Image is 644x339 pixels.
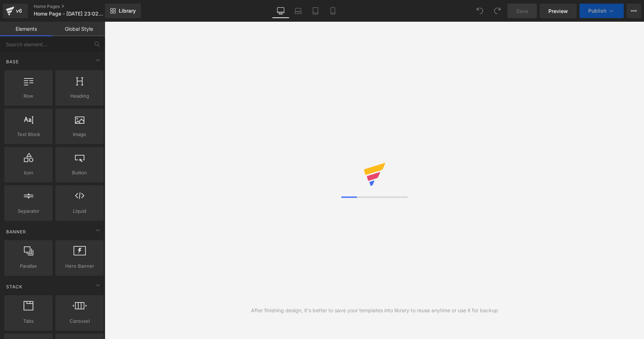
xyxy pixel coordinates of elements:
span: Icon [7,169,50,177]
a: Desktop [272,4,289,18]
span: Publish [588,8,606,14]
span: Row [7,92,50,100]
button: Redo [490,4,505,18]
a: Laptop [289,4,307,18]
a: Mobile [324,4,342,18]
span: Carousel [58,317,101,325]
span: Separator [7,207,50,215]
span: Button [58,169,101,177]
div: After finishing design, it's better to save your templates into library to reuse anytime or use i... [251,306,498,314]
span: Save [516,7,528,15]
a: Home Pages [34,4,117,9]
span: Banner [5,228,27,235]
span: Base [5,58,20,65]
span: Heading [58,92,101,100]
span: Tabs [7,317,50,325]
button: Undo [473,4,487,18]
div: v6 [14,6,24,16]
span: Preview [548,7,568,15]
span: Home Page - [DATE] 23:02:03 [34,11,103,17]
a: New Library [105,4,141,18]
a: Global Style [53,22,105,36]
span: Liquid [58,207,101,215]
button: More [627,4,641,18]
span: Image [58,131,101,138]
a: Tablet [307,4,324,18]
span: Library [119,8,136,14]
span: Hero Banner [58,262,101,270]
a: v6 [3,4,28,18]
button: Publish [580,4,624,18]
span: Stack [5,283,23,290]
a: Preview [540,4,577,18]
span: Text Block [7,131,50,138]
span: Parallax [7,262,50,270]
